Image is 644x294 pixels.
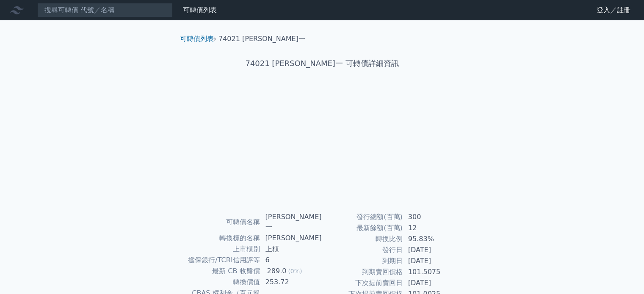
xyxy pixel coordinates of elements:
[183,244,260,255] td: 上市櫃別
[403,278,461,289] td: [DATE]
[403,212,461,223] td: 300
[260,277,322,288] td: 253.72
[322,234,403,245] td: 轉換比例
[403,245,461,256] td: [DATE]
[260,233,322,244] td: [PERSON_NAME]
[260,212,322,233] td: [PERSON_NAME]一
[183,277,260,288] td: 轉換價值
[590,3,637,17] a: 登入／註冊
[260,255,322,266] td: 6
[183,6,217,14] a: 可轉債列表
[288,268,302,275] span: (0%)
[322,278,403,289] td: 下次提前賣回日
[322,212,403,223] td: 發行總額(百萬)
[218,34,305,44] li: 74021 [PERSON_NAME]一
[322,256,403,267] td: 到期日
[183,255,260,266] td: 擔保銀行/TCRI信用評等
[403,267,461,278] td: 101.5075
[265,266,288,276] div: 289.0
[183,212,260,233] td: 可轉債名稱
[183,233,260,244] td: 轉換標的名稱
[322,245,403,256] td: 發行日
[180,35,214,43] a: 可轉債列表
[403,223,461,234] td: 12
[173,58,471,69] h1: 74021 [PERSON_NAME]一 可轉債詳細資訊
[260,244,322,255] td: 上櫃
[322,267,403,278] td: 到期賣回價格
[322,223,403,234] td: 最新餘額(百萬)
[180,34,216,44] li: ›
[37,3,173,17] input: 搜尋可轉債 代號／名稱
[403,256,461,267] td: [DATE]
[403,234,461,245] td: 95.83%
[183,266,260,277] td: 最新 CB 收盤價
